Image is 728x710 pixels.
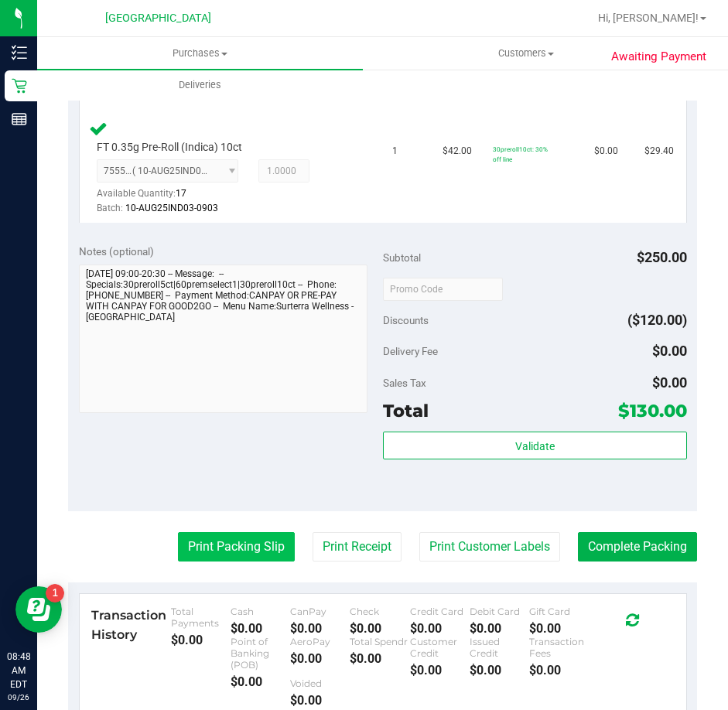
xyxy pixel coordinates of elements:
[529,606,589,617] div: Gift Card
[383,432,687,459] button: Validate
[392,144,398,159] span: 1
[350,606,409,617] div: Check
[529,663,589,678] div: $0.00
[470,621,529,636] div: $0.00
[652,374,687,391] span: $0.00
[529,621,589,636] div: $0.00
[313,532,402,562] button: Print Receipt
[290,621,350,636] div: $0.00
[627,312,687,328] span: ($120.00)
[410,621,470,636] div: $0.00
[515,440,555,452] span: Validate
[364,46,688,60] span: Customers
[97,203,123,213] span: Batch:
[383,377,426,389] span: Sales Tax
[598,12,699,24] span: Hi, [PERSON_NAME]!
[231,606,290,617] div: Cash
[290,606,350,617] div: CanPay
[493,145,548,163] span: 30preroll10ct: 30% off line
[594,144,618,159] span: $0.00
[231,674,290,689] div: $0.00
[97,92,123,103] span: Batch:
[37,46,363,60] span: Purchases
[125,203,218,213] span: 10-AUG25IND03-0903
[97,140,242,155] span: FT 0.35g Pre-Roll (Indica) 10ct
[290,678,350,689] div: Voided
[46,584,64,602] iframe: Resource center unread badge
[290,636,350,647] div: AeroPay
[618,400,687,422] span: $130.00
[12,111,27,127] inline-svg: Reports
[470,663,529,678] div: $0.00
[470,636,529,659] div: Issued Credit
[105,12,211,25] span: [GEOGRAPHIC_DATA]
[419,532,560,562] button: Print Customer Labels
[15,586,62,633] iframe: Resource center
[637,249,687,265] span: $250.00
[350,621,409,636] div: $0.00
[171,633,231,647] div: $0.00
[383,306,429,334] span: Discounts
[350,636,409,647] div: Total Spendr
[231,621,290,636] div: $0.00
[652,343,687,359] span: $0.00
[644,144,674,159] span: $29.40
[410,606,470,617] div: Credit Card
[178,532,295,562] button: Print Packing Slip
[7,650,30,691] p: 08:48 AM EDT
[290,651,350,666] div: $0.00
[37,69,363,101] a: Deliveries
[125,92,216,103] span: W-JUL25MBL01-0722
[231,636,290,671] div: Point of Banking (POB)
[350,651,409,666] div: $0.00
[7,691,30,703] p: 09/26
[383,251,421,264] span: Subtotal
[79,245,154,258] span: Notes (optional)
[529,636,589,659] div: Transaction Fees
[410,663,470,678] div: $0.00
[410,636,470,659] div: Customer Credit
[363,37,689,70] a: Customers
[176,188,186,199] span: 17
[383,345,438,357] span: Delivery Fee
[158,78,242,92] span: Deliveries
[383,400,429,422] span: Total
[171,606,231,629] div: Total Payments
[12,45,27,60] inline-svg: Inventory
[383,278,503,301] input: Promo Code
[37,37,363,70] a: Purchases
[578,532,697,562] button: Complete Packing
[443,144,472,159] span: $42.00
[12,78,27,94] inline-svg: Retail
[97,183,246,213] div: Available Quantity:
[290,693,350,708] div: $0.00
[611,48,706,66] span: Awaiting Payment
[470,606,529,617] div: Debit Card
